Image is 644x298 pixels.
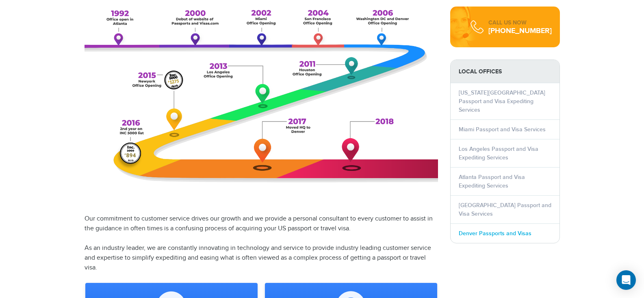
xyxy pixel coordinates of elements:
[85,214,438,273] p: Our commitment to customer service drives our growth and we provide a personal consultant to ever...
[488,27,552,35] div: [PHONE_NUMBER]
[459,202,551,217] a: [GEOGRAPHIC_DATA] Passport and Visa Services
[459,126,546,133] a: Miami Passport and Visa Services
[459,146,538,161] a: Los Angeles Passport and Visa Expediting Services
[488,19,552,27] div: CALL US NOW
[451,60,559,83] strong: LOCAL OFFICES
[616,270,636,290] div: Open Intercom Messenger
[459,230,531,237] a: Denver Passports and Visas
[459,174,525,189] a: Atlanta Passport and Visa Expediting Services
[459,89,545,113] a: [US_STATE][GEOGRAPHIC_DATA] Passport and Visa Expediting Services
